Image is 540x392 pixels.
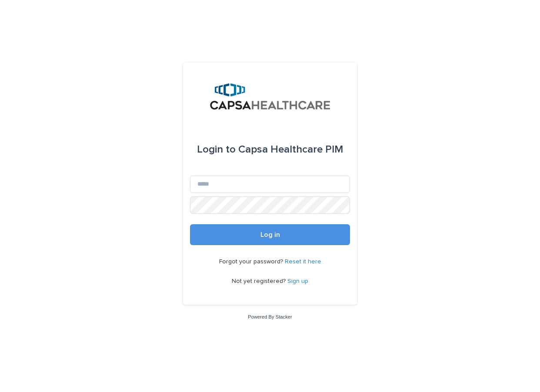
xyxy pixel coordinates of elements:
a: Sign up [287,278,308,284]
div: Capsa Healthcare PIM [197,137,343,162]
span: Log in [260,231,280,238]
button: Log in [190,224,350,245]
span: Login to [197,144,236,155]
span: Not yet registered? [232,278,287,284]
a: Powered By Stacker [248,314,292,319]
span: Forgot your password? [219,259,285,265]
img: B5p4sRfuTuC72oLToeu7 [210,83,330,110]
a: Reset it here [285,259,321,265]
